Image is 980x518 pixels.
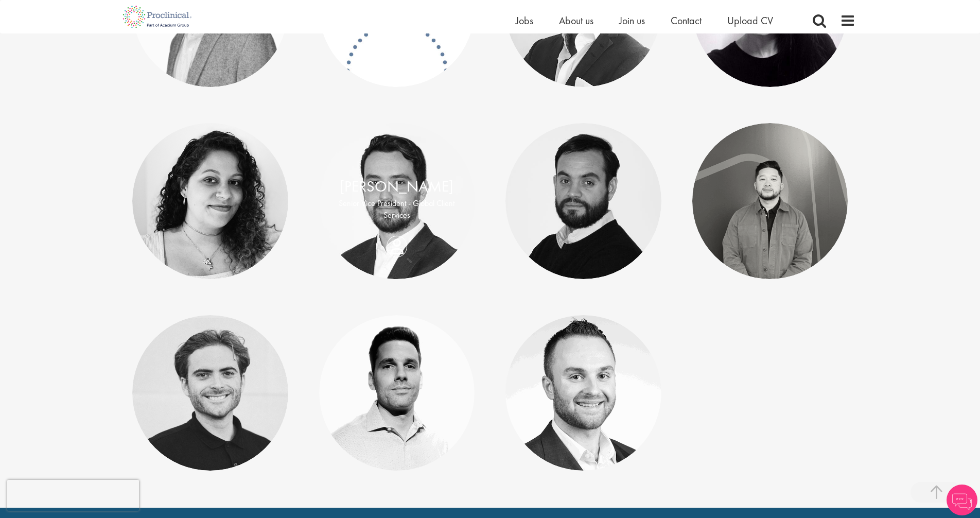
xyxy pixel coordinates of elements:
[671,14,702,27] a: Contact
[559,14,593,27] a: About us
[329,198,465,221] p: Senior Vice President - Global Client Services
[947,485,977,515] img: Chatbot
[727,14,773,27] a: Upload CV
[619,14,645,27] a: Join us
[7,480,139,511] iframe: reCAPTCHA
[340,177,453,196] a: [PERSON_NAME]
[516,14,533,27] a: Jobs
